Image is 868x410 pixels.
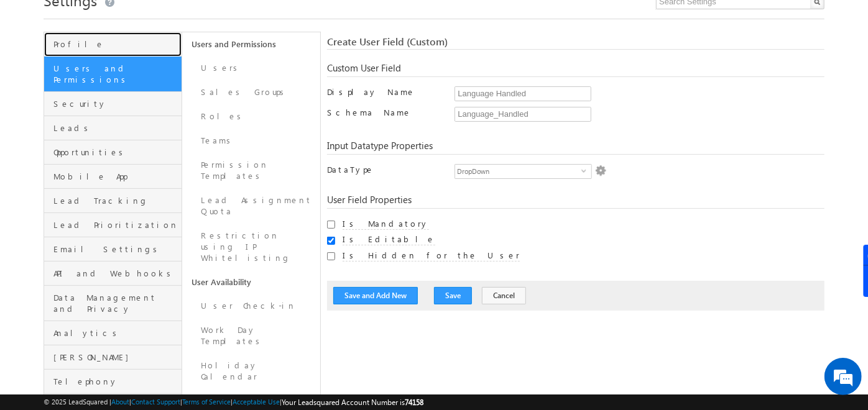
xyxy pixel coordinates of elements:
[53,195,178,206] span: Lead Tracking
[53,327,178,339] span: Analytics
[44,92,182,116] a: Security
[44,237,182,262] a: Email Settings
[44,370,182,394] a: Telephony
[53,219,178,230] span: Lead Prioritization
[182,353,320,389] a: Holiday Calendar
[53,122,178,134] span: Leads
[21,65,52,81] img: d_60004797649_company_0_60004797649
[44,57,182,92] a: Users and Permissions
[327,35,448,48] span: Create User Field (Custom)
[405,398,423,407] span: 74158
[343,234,435,245] label: Is Editable
[595,165,606,176] img: Populate Options
[233,398,280,406] a: Acceptable Use
[111,398,129,406] a: About
[182,398,231,406] a: Terms of Service
[333,287,418,304] button: Save and Add New
[327,86,442,98] label: Display Name
[182,294,320,318] a: User Check-in
[327,164,442,175] label: DataType
[53,352,178,363] span: [PERSON_NAME]
[44,262,182,286] a: API and Webhooks
[53,63,178,85] span: Users and Permissions
[434,287,472,304] button: Save
[53,39,178,50] span: Profile
[53,171,178,182] span: Mobile App
[131,398,180,406] a: Contact Support
[182,224,320,270] a: Restriction using IP Whitelisting
[16,115,227,309] textarea: Type your message and hit 'Enter'
[182,153,320,188] a: Permission Templates
[182,129,320,153] a: Teams
[327,140,824,155] div: Input Datatype Properties
[44,140,182,165] a: Opportunities
[455,165,581,178] span: DropDown
[182,104,320,129] a: Roles
[327,62,824,77] div: Custom User Field
[327,194,824,209] div: User Field Properties
[182,188,320,224] a: Lead Assignment Quota
[327,107,442,118] label: Schema Name
[482,287,526,304] button: Cancel
[53,244,178,255] span: Email Settings
[53,268,178,279] span: API and Webhooks
[44,213,182,237] a: Lead Prioritization
[44,396,423,408] span: © 2025 LeadSquared | | | | |
[204,6,234,36] div: Minimize live chat window
[282,398,423,407] span: Your Leadsquared Account Number is
[44,165,182,189] a: Mobile App
[44,32,182,57] a: Profile
[182,80,320,104] a: Sales Groups
[343,250,520,262] label: Is Hidden for the User
[44,321,182,345] a: Analytics
[44,116,182,140] a: Leads
[182,270,320,294] a: User Availability
[44,345,182,370] a: [PERSON_NAME]
[169,319,226,336] em: Start Chat
[53,98,178,109] span: Security
[44,189,182,213] a: Lead Tracking
[53,147,178,158] span: Opportunities
[182,318,320,353] a: Work Day Templates
[44,286,182,321] a: Data Management and Privacy
[343,218,429,230] label: Is Mandatory
[182,32,320,56] a: Users and Permissions
[581,168,591,173] span: select
[65,65,209,81] div: Chat with us now
[53,292,178,314] span: Data Management and Privacy
[182,56,320,80] a: Users
[53,376,178,387] span: Telephony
